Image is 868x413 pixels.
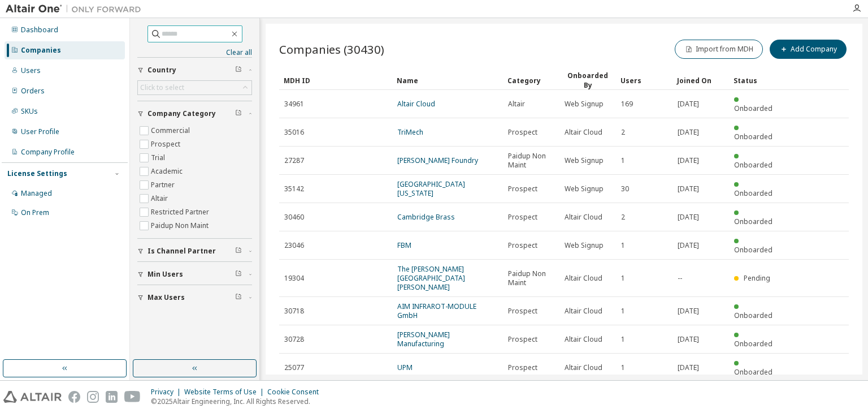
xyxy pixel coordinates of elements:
[284,335,304,344] span: 30728
[508,152,554,170] span: Paidup Non Maint
[621,241,625,250] span: 1
[151,192,170,205] label: Altair
[21,46,61,55] div: Companies
[147,247,216,256] span: Is Channel Partner
[397,302,476,320] a: AIM INFRAROT-MODULE GmbH
[744,273,770,283] span: Pending
[7,169,67,178] div: License Settings
[235,247,242,256] span: Clear filter
[21,127,59,136] div: User Profile
[565,128,602,137] span: Altair Cloud
[734,245,772,255] span: Onboarded
[565,100,604,109] span: Web Signup
[151,219,211,233] label: Paidup Non Maint
[147,293,185,302] span: Max Users
[151,165,185,178] label: Academic
[397,330,450,349] a: [PERSON_NAME] Manufacturing
[621,363,625,372] span: 1
[621,213,625,222] span: 2
[137,48,252,57] a: Clear all
[508,128,537,137] span: Prospect
[284,156,304,165] span: 27287
[284,128,304,137] span: 35016
[21,87,45,96] div: Orders
[734,339,772,349] span: Onboarded
[137,58,252,83] button: Country
[137,285,252,310] button: Max Users
[565,184,604,193] span: Web Signup
[565,307,602,316] span: Altair Cloud
[397,127,423,137] a: TriMech
[565,363,602,372] span: Altair Cloud
[677,71,724,89] div: Joined On
[137,101,252,126] button: Company Category
[621,128,625,137] span: 2
[235,109,242,118] span: Clear filter
[621,100,633,109] span: 169
[621,184,629,193] span: 30
[267,388,325,397] div: Cookie Consent
[284,100,304,109] span: 34961
[397,363,413,372] a: UPM
[734,132,772,141] span: Onboarded
[508,363,537,372] span: Prospect
[508,100,525,109] span: Altair
[284,241,304,250] span: 23046
[68,391,80,403] img: facebook.svg
[279,41,384,57] span: Companies (30430)
[3,391,62,403] img: altair_logo.svg
[565,274,602,283] span: Altair Cloud
[770,40,847,59] button: Add Company
[397,240,411,250] a: FBM
[678,100,699,109] span: [DATE]
[397,179,465,198] a: [GEOGRAPHIC_DATA][US_STATE]
[151,137,183,151] label: Prospect
[151,124,192,137] label: Commercial
[507,71,555,89] div: Category
[734,311,772,320] span: Onboarded
[678,128,699,137] span: [DATE]
[21,189,52,198] div: Managed
[734,71,781,89] div: Status
[284,307,304,316] span: 30718
[235,270,242,279] span: Clear filter
[284,184,304,193] span: 35142
[678,363,699,372] span: [DATE]
[235,66,242,75] span: Clear filter
[138,81,251,94] div: Click to select
[106,391,118,403] img: linkedin.svg
[565,213,602,222] span: Altair Cloud
[284,274,304,283] span: 19304
[151,178,177,192] label: Partner
[284,363,304,372] span: 25077
[21,148,75,157] div: Company Profile
[397,156,478,165] a: [PERSON_NAME] Foundry
[21,25,58,35] div: Dashboard
[564,71,611,90] div: Onboarded By
[734,188,772,198] span: Onboarded
[565,241,604,250] span: Web Signup
[151,397,325,406] p: © 2025 Altair Engineering, Inc. All Rights Reserved.
[621,307,625,316] span: 1
[151,205,211,219] label: Restricted Partner
[508,241,537,250] span: Prospect
[147,109,216,118] span: Company Category
[284,213,304,222] span: 30460
[137,262,252,287] button: Min Users
[678,241,699,250] span: [DATE]
[137,239,252,264] button: Is Channel Partner
[140,83,184,92] div: Click to select
[508,213,537,222] span: Prospect
[397,264,465,292] a: The [PERSON_NAME][GEOGRAPHIC_DATA][PERSON_NAME]
[184,388,267,397] div: Website Terms of Use
[147,270,183,279] span: Min Users
[21,208,49,217] div: On Prem
[678,307,699,316] span: [DATE]
[734,160,772,170] span: Onboarded
[675,40,763,59] button: Import from MDH
[87,391,99,403] img: instagram.svg
[678,184,699,193] span: [DATE]
[6,3,147,15] img: Altair One
[147,66,176,75] span: Country
[678,213,699,222] span: [DATE]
